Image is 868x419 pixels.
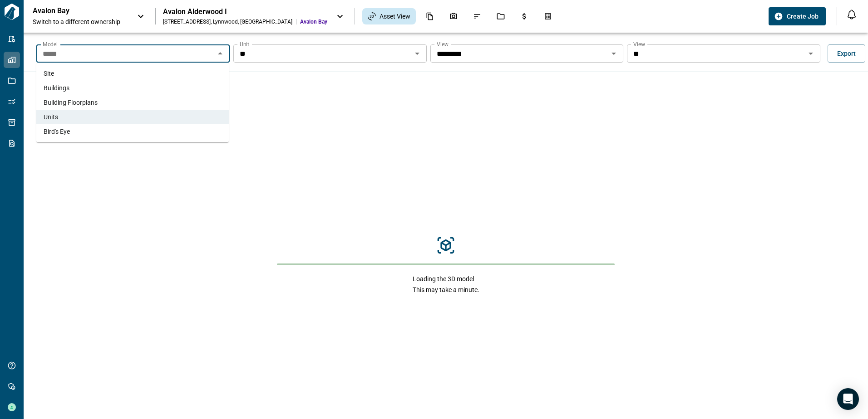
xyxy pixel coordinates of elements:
[633,40,645,48] label: View
[411,47,424,60] button: Open
[300,18,327,25] span: Avalon Bay
[362,8,416,24] div: Asset View
[33,6,114,15] p: Avalon Bay
[769,7,826,25] button: Create Job
[787,12,819,21] span: Create Job
[837,49,856,58] span: Export
[44,83,69,93] span: Buildings
[44,127,70,136] span: Bird's Eye
[828,44,865,63] button: Export
[437,40,449,48] label: View
[413,274,479,283] span: Loading the 3D model
[44,69,54,78] span: Site
[44,112,58,122] span: Units
[538,9,557,24] div: Takeoff Center
[844,7,859,22] button: Open notification feed
[163,18,292,25] div: [STREET_ADDRESS] , Lynnwood , [GEOGRAPHIC_DATA]
[837,388,859,410] div: Open Intercom Messenger
[515,9,534,24] div: Budgets
[607,47,620,60] button: Open
[43,40,58,48] label: Model
[468,9,487,24] div: Issues & Info
[444,9,463,24] div: Photos
[413,285,479,294] span: This may take a minute.
[804,47,817,60] button: Open
[214,47,227,60] button: Close
[420,9,439,24] div: Documents
[163,7,327,16] div: Avalon Alderwood I
[491,9,510,24] div: Jobs
[380,12,410,21] span: Asset View
[44,98,98,107] span: Building Floorplans
[33,17,128,26] span: Switch to a different ownership
[240,40,249,48] label: Unit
